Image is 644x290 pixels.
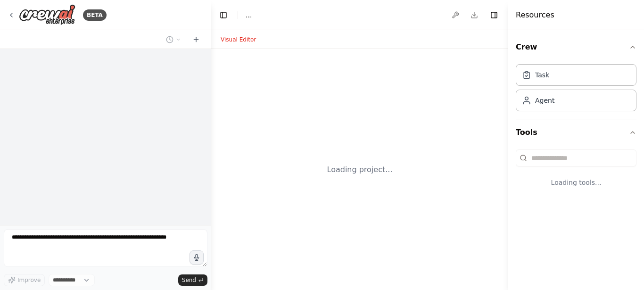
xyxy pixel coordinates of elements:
div: Loading project... [327,164,393,175]
span: ... [246,10,252,20]
div: Crew [516,60,636,119]
div: Tools [516,146,636,202]
div: Agent [535,96,554,105]
span: Send [182,276,196,284]
span: Improve [17,276,41,284]
button: Start a new chat [189,34,204,45]
button: Click to speak your automation idea [190,250,204,265]
img: Logo [19,4,75,25]
button: Improve [4,274,45,286]
button: Visual Editor [215,34,262,45]
h4: Resources [516,9,554,21]
div: Loading tools... [516,170,636,195]
button: Hide right sidebar [487,8,501,22]
div: BETA [83,9,107,21]
button: Switch to previous chat [162,34,185,45]
button: Send [178,274,207,286]
button: Crew [516,34,636,60]
nav: breadcrumb [246,10,252,20]
button: Tools [516,119,636,146]
div: Task [535,70,549,80]
button: Hide left sidebar [217,8,230,22]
